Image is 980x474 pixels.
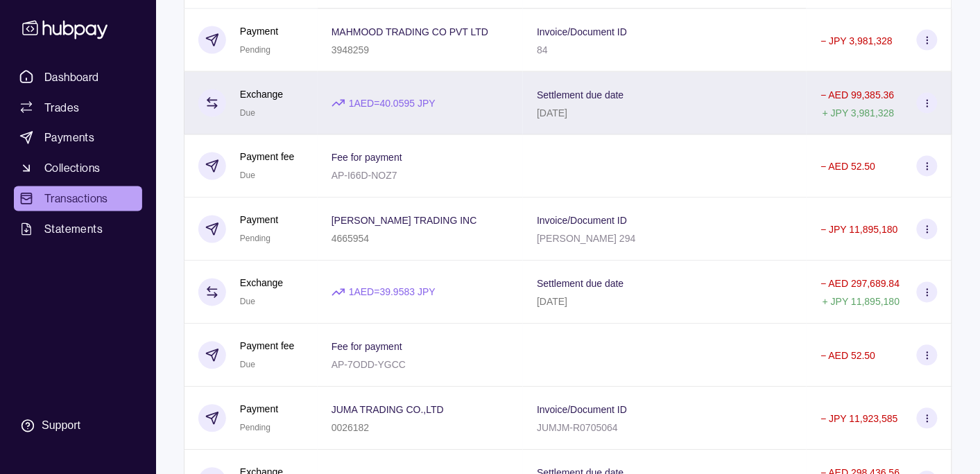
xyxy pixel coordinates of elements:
[240,108,255,118] span: Due
[332,44,370,55] p: 3948259
[14,95,142,120] a: Trades
[349,285,436,300] p: 1 AED = 39.9583 JPY
[537,26,627,37] p: Invoice/Document ID
[14,156,142,181] a: Collections
[14,217,142,242] a: Statements
[820,414,897,425] p: − JPY 11,923,585
[44,191,108,207] span: Transactions
[240,213,278,228] p: Payment
[42,419,80,434] div: Support
[240,360,255,370] span: Due
[820,35,893,46] p: − JPY 3,981,328
[332,216,477,227] p: [PERSON_NAME] TRADING INC
[820,161,875,173] p: − AED 52.50
[332,26,488,37] p: MAHMOOD TRADING CO PVT LTD
[44,130,94,146] span: Payments
[349,96,436,111] p: 1 AED = 40.0595 JPY
[537,234,635,245] p: [PERSON_NAME] 294
[44,69,99,85] span: Dashboard
[240,24,278,39] p: Payment
[332,360,406,371] p: AP-7ODD-YGCC
[44,160,100,177] span: Collections
[820,225,897,236] p: − JPY 11,895,180
[14,412,142,441] a: Support
[240,171,255,181] span: Due
[240,234,270,244] span: Pending
[823,297,900,308] p: + JPY 11,895,180
[240,402,278,417] p: Payment
[240,423,270,433] span: Pending
[240,297,255,307] span: Due
[240,339,295,354] p: Payment fee
[537,423,618,434] p: JUMJM-R0705064
[820,89,894,100] p: − AED 99,385.36
[537,216,627,227] p: Invoice/Document ID
[332,405,444,416] p: JUMA TRADING CO.,LTD
[332,423,370,434] p: 0026182
[240,276,283,291] p: Exchange
[537,44,548,55] p: 84
[240,87,283,102] p: Exchange
[14,125,142,150] a: Payments
[44,99,79,116] span: Trades
[14,64,142,89] a: Dashboard
[537,279,624,290] p: Settlement due date
[820,279,900,290] p: − AED 297,689.84
[332,170,397,182] p: AP-I66D-NOZ7
[240,150,295,165] p: Payment fee
[537,297,567,308] p: [DATE]
[820,351,875,362] p: − AED 52.50
[14,186,142,211] a: Transactions
[537,89,624,100] p: Settlement due date
[537,107,567,119] p: [DATE]
[332,342,402,353] p: Fee for payment
[537,405,627,416] p: Invoice/Document ID
[332,152,402,164] p: Fee for payment
[823,107,895,119] p: + JPY 3,981,328
[44,221,103,238] span: Statements
[240,45,270,55] span: Pending
[332,234,370,245] p: 4665954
